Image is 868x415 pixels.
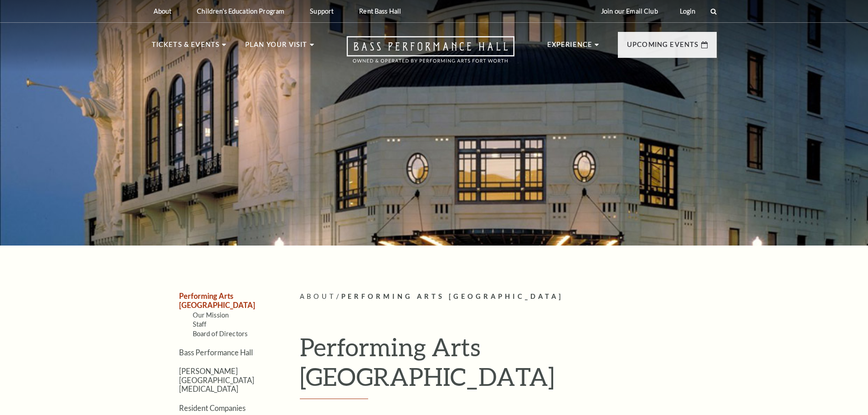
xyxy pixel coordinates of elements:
span: Performing Arts [GEOGRAPHIC_DATA] [341,292,564,300]
p: Upcoming Events [627,39,699,56]
h1: Performing Arts [GEOGRAPHIC_DATA] [300,332,717,399]
a: Board of Directors [193,330,248,338]
p: Experience [547,39,593,56]
span: About [300,292,336,300]
a: Performing Arts [GEOGRAPHIC_DATA] [179,292,255,309]
a: Our Mission [193,311,229,319]
p: Plan Your Visit [245,39,308,56]
p: Tickets & Events [152,39,220,56]
a: [PERSON_NAME][GEOGRAPHIC_DATA][MEDICAL_DATA] [179,367,254,393]
p: / [300,291,717,302]
p: Children's Education Program [197,7,284,15]
p: Rent Bass Hall [359,7,401,15]
a: Resident Companies [179,404,246,412]
a: Staff [193,320,207,328]
p: Support [310,7,334,15]
a: Bass Performance Hall [179,348,253,357]
p: About [154,7,172,15]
